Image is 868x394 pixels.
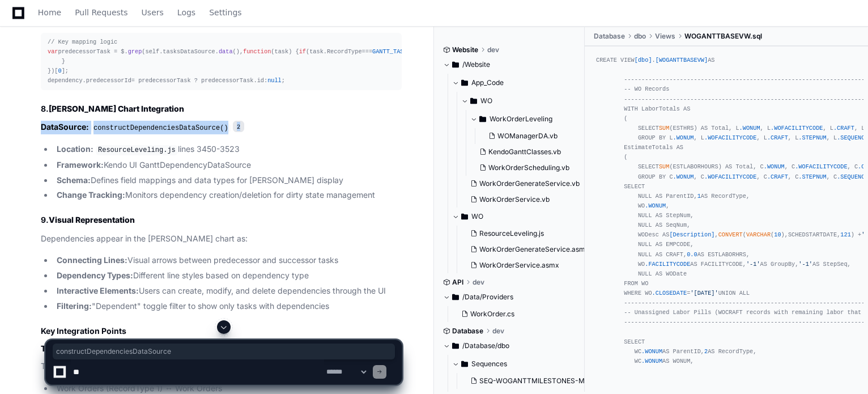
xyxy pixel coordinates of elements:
span: '-1' [746,261,760,268]
strong: Schema: [57,175,91,185]
button: WorkOrderGenerateService.asmx [466,242,588,257]
strong: [PERSON_NAME] Chart Integration [49,104,184,113]
li: lines 3450-3523 [53,143,402,156]
span: App_Code [471,78,504,87]
span: .WONUM [645,202,666,209]
svg: Directory [470,94,477,108]
span: WorkOrderLeveling [490,115,552,124]
span: if [299,48,306,55]
span: constructDependenciesDataSource [56,347,392,356]
button: WorkOrder.cs [457,306,569,322]
strong: Filtering: [57,301,92,311]
span: ResourceLeveling.js [479,229,544,238]
li: Defines field mappings and data types for [PERSON_NAME] display [53,174,402,187]
strong: Change Tracking: [57,190,125,200]
h2: 9. [41,214,402,226]
span: '[DATE]' [690,290,718,296]
span: task [275,48,289,55]
span: WO [471,212,483,221]
span: grep [128,48,142,55]
span: 121 [840,231,850,238]
span: SUM [659,125,669,132]
span: Settings [209,9,241,16]
span: WorkOrderGenerateService.vb [479,179,580,188]
span: Home [38,9,61,16]
span: function [243,48,271,55]
svg: Directory [452,58,459,71]
button: KendoGanttClasses.vb [475,144,580,160]
button: WorkOrderService.vb [466,192,580,207]
span: Views [655,32,675,41]
strong: Interactive Elements: [57,286,139,295]
span: WOGANTTBASEVW.sql [684,32,762,41]
span: WorkOrder.cs [470,310,514,319]
span: .CRAFT [767,134,788,141]
svg: Directory [461,76,468,90]
button: /Website [443,56,576,74]
li: Different line styles based on dependency type [53,269,402,282]
span: tasksDataSource [163,48,215,55]
span: [WOGANTTBASEVW] [656,57,708,63]
span: /Data/Providers [462,293,513,302]
button: WorkOrderLeveling [470,110,586,128]
span: .CRAFT [833,125,854,132]
span: WO [480,96,492,105]
button: WO [452,207,585,226]
li: Visual arrows between predecessor and successor tasks [53,254,402,267]
span: .WONUM [673,173,694,180]
span: /Website [462,60,490,69]
button: App_Code [452,74,585,92]
span: Logs [177,9,195,16]
li: Kendo UI GanttDependencyDataSource [53,159,402,172]
span: .FACILITYCODE [645,261,690,268]
span: .CLOSEDATE [652,290,687,296]
div: predecessorTask = $. (self. . (), ( ) { (task. === . && currentDependency. === task. || task. ===... [48,37,395,86]
span: var [48,48,58,55]
span: WorkOrderService.asmx [479,261,559,270]
span: 0.0 [687,251,697,258]
span: // Key mapping logic [48,39,117,45]
span: [Description] [669,231,714,238]
span: .WOFACILITYCODE [704,173,756,180]
span: Website [452,45,478,54]
span: '-1' [798,261,812,268]
span: 1 [697,193,701,200]
strong: Visual Representation [49,215,135,224]
li: Monitors dependency creation/deletion for dirty state management [53,189,402,202]
span: .CRAFT [767,173,788,180]
span: WorkOrderScheduling.vb [488,163,569,172]
button: WorkOrderScheduling.vb [475,160,580,176]
span: Database [594,32,625,41]
li: Users can create, modify, and delete dependencies through the UI [53,285,402,298]
span: WOManagerDA.vb [497,132,558,141]
span: .WOFACILITYCODE [771,125,823,132]
span: WorkOrderService.vb [479,195,550,204]
svg: Directory [479,112,486,126]
span: .WONUM [764,163,785,170]
p: Dependencies appear in the [PERSON_NAME] chart as: [41,232,402,245]
code: constructDependenciesDataSource() [91,123,231,133]
h2: 8. [41,103,402,115]
button: WOManagerDA.vb [484,128,580,144]
li: "Dependent" toggle filter to show only tasks with dependencies [53,300,402,313]
span: [dbo] [635,57,652,63]
span: GANTT_TASK_TYPES [372,48,428,55]
span: dev [487,45,499,54]
code: ResourceLeveling.js [96,145,178,155]
span: predecessorId [86,77,131,84]
button: WorkOrderService.asmx [466,257,588,273]
span: Users [142,9,164,16]
span: dev [473,278,484,287]
span: RecordType [327,48,362,55]
strong: Dependency Types: [57,270,133,280]
strong: Connecting Lines: [57,255,127,265]
button: ResourceLeveling.js [466,226,588,242]
svg: Directory [461,210,468,223]
span: .WONUM [739,125,760,132]
strong: DataSource: [41,122,89,132]
span: id [257,77,264,84]
span: VARCHAR [746,231,771,238]
span: .STEPNUM [798,134,826,141]
span: API [452,278,463,287]
span: Pull Requests [75,9,127,16]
